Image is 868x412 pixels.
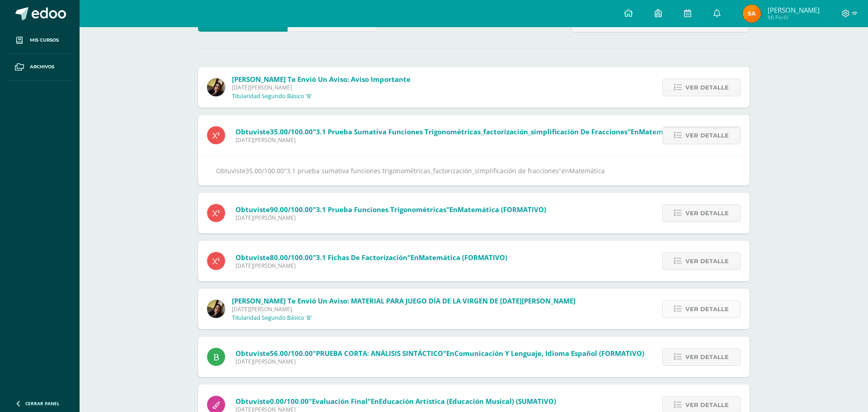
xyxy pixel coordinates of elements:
span: [DATE][PERSON_NAME] [236,262,507,270]
span: Ver detalle [685,253,729,270]
span: 56.00/100.00 [270,349,313,358]
span: 0.00/100.00 [270,397,309,406]
span: "3.1 prueba sumativa funciones trigonométricas_factorización_simplificación de fracciones" [284,166,561,175]
span: [DATE][PERSON_NAME] [236,136,722,144]
span: Mi Perfil [768,14,820,21]
span: 90.00/100.00 [270,205,313,214]
p: Titularidad Segundo Básico 'B' [232,93,312,100]
span: Ver detalle [685,79,729,96]
span: [DATE][PERSON_NAME] [236,214,546,222]
img: fb79f5a91a3aae58e4c0de196cfe63c7.png [207,78,225,96]
span: Matemática (SUMATIVO) [639,127,722,136]
img: 0112aaf03e9069f40e81025676634ce4.png [743,5,761,23]
div: Obtuviste en [216,165,731,176]
span: "3.1 prueba funciones trigonométricas" [313,205,449,214]
span: Ver detalle [685,349,729,365]
span: [PERSON_NAME] [768,5,820,14]
span: 35.00/100.00 [270,127,313,136]
span: "3.1 Fichas de factorización" [313,253,410,262]
span: Comunicación y Lenguaje, Idioma Español (FORMATIVO) [454,349,644,358]
span: "3.1 prueba sumativa funciones trigonométricas_factorización_simplificación de fracciones" [313,127,631,136]
span: 80.00/100.00 [270,253,313,262]
span: "PRUEBA CORTA: ANÁLISIS SINTÁCTICO" [313,349,446,358]
span: [PERSON_NAME] te envió un aviso: Aviso importante [232,75,410,84]
span: Obtuviste en [236,205,546,214]
span: Matemática (FORMATIVO) [458,205,546,214]
span: Educación Artística (Educación Musical) (SUMATIVO) [379,397,556,406]
span: Cerrar panel [25,400,60,407]
a: Mis cursos [7,27,72,54]
span: Obtuviste en [236,397,556,406]
span: Matemática [569,166,605,175]
span: 35.00/100.00 [245,166,284,175]
span: Ver detalle [685,205,729,222]
span: Obtuviste en [236,349,644,358]
span: Ver detalle [685,301,729,317]
span: Matemática (FORMATIVO) [419,253,507,262]
span: "Evaluación Final" [309,397,371,406]
span: [PERSON_NAME] te envió un aviso: MATERIAL PARA JUEGO DÍA DE LA VIRGEN DE [DATE][PERSON_NAME] [232,296,576,305]
span: Mis cursos [30,37,59,44]
span: [DATE][PERSON_NAME] [232,84,410,91]
span: Obtuviste en [236,253,507,262]
a: Archivos [7,54,72,81]
span: [DATE][PERSON_NAME] [236,358,644,365]
span: Obtuviste en [236,127,722,136]
img: fb79f5a91a3aae58e4c0de196cfe63c7.png [207,300,225,318]
span: Archivos [30,63,54,71]
p: Titularidad Segundo Básico 'B' [232,314,312,322]
span: Ver detalle [685,127,729,144]
span: [DATE][PERSON_NAME] [232,305,576,313]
